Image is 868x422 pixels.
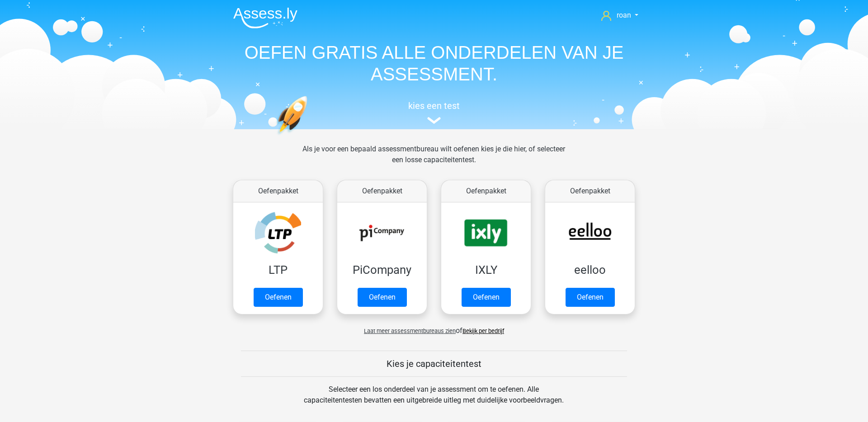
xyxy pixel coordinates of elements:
[295,384,572,417] div: Selecteer een los onderdeel van je assessment om te oefenen. Alle capaciteitentesten bevatten een...
[598,10,642,21] a: roan
[233,7,297,28] img: Assessly
[462,288,511,307] a: Oefenen
[276,96,342,178] img: oefenen
[226,42,642,85] h1: OEFEN GRATIS ALLE ONDERDELEN VAN JE ASSESSMENT.
[241,358,627,369] h5: Kies je capaciteitentest
[462,328,504,334] a: Bekijk per bedrijf
[254,288,303,307] a: Oefenen
[358,288,407,307] a: Oefenen
[427,117,441,124] img: assessment
[226,318,642,336] div: of
[364,328,456,334] span: Laat meer assessmentbureaus zien
[566,288,615,307] a: Oefenen
[295,144,572,176] div: Als je voor een bepaald assessmentbureau wilt oefenen kies je die hier, of selecteer een losse ca...
[226,100,642,111] h5: kies een test
[226,100,642,124] a: kies een test
[617,11,631,19] span: roan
